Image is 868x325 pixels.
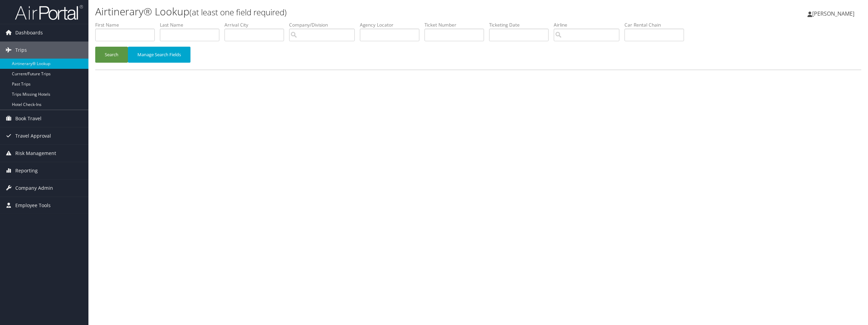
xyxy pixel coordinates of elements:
label: First Name [95,21,160,28]
span: Trips [15,42,27,59]
a: [PERSON_NAME] [807,3,861,24]
label: Arrival City [224,21,289,28]
span: Risk Management [15,145,56,162]
span: Company Admin [15,180,53,197]
span: Employee Tools [15,197,51,214]
span: Travel Approval [15,127,51,144]
label: Agency Locator [360,21,424,28]
span: Book Travel [15,110,41,127]
h1: Airtinerary® Lookup [95,4,606,19]
label: Airline [554,21,624,28]
button: Manage Search Fields [128,47,190,63]
label: Ticketing Date [489,21,554,28]
span: [PERSON_NAME] [812,10,854,17]
label: Company/Division [289,21,360,28]
img: airportal-logo.png [15,4,83,20]
label: Ticket Number [424,21,489,28]
span: Dashboards [15,24,43,41]
small: (at least one field required) [189,6,287,18]
label: Car Rental Chain [624,21,689,28]
button: Search [95,47,128,63]
span: Reporting [15,162,38,179]
label: Last Name [160,21,224,28]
